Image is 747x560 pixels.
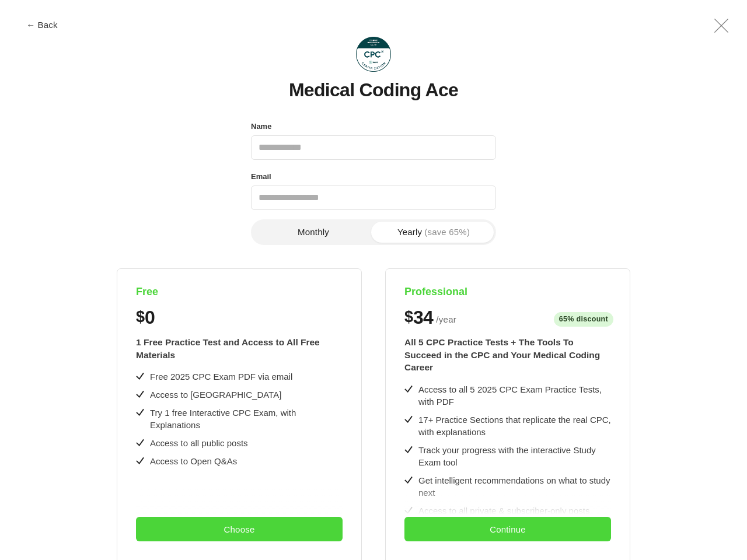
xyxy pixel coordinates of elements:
div: 1 Free Practice Test and Access to All Free Materials [136,336,343,361]
span: / year [436,313,456,327]
div: Get intelligent recommendations on what to study next [418,474,611,499]
button: Choose [136,517,343,541]
div: Access to Open Q&As [150,455,237,467]
input: Name [251,135,496,160]
span: 65% discount [554,312,613,327]
span: 0 [145,308,155,327]
span: 34 [413,308,433,327]
div: 17+ Practice Sections that replicate the real CPC, with explanations [418,414,611,438]
h4: Free [136,285,343,299]
span: $ [404,308,413,326]
label: Email [251,169,271,184]
div: Track your progress with the interactive Study Exam tool [418,444,611,468]
span: $ [136,308,145,326]
span: ← [26,20,35,29]
div: Access to all 5 2025 CPC Exam Practice Tests, with PDF [418,383,611,408]
button: Yearly(save 65%) [373,222,494,243]
div: Access to [GEOGRAPHIC_DATA] [150,388,281,401]
button: Continue [404,517,611,541]
h4: Professional [404,285,611,299]
button: ← Back [19,20,65,29]
label: Name [251,119,271,134]
h1: Medical Coding Ace [289,80,458,100]
div: Try 1 free Interactive CPC Exam, with Explanations [150,407,343,431]
span: (save 65%) [424,228,470,236]
div: Access to all public posts [150,437,248,449]
input: Email [251,185,496,210]
div: All 5 CPC Practice Tests + The Tools To Succeed in the CPC and Your Medical Coding Career [404,336,611,374]
img: Medical Coding Ace [356,37,391,72]
div: Free 2025 CPC Exam PDF via email [150,370,292,383]
button: Monthly [253,222,373,243]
